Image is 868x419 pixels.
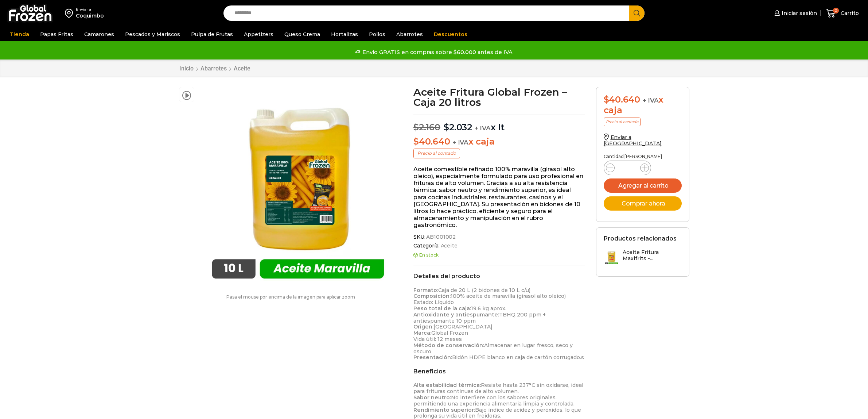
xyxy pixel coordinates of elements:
a: 0 Carrito [824,5,861,22]
p: x lt [413,115,585,133]
a: Abarrotes [393,27,427,41]
div: Enviar a [76,7,104,12]
bdi: 2.160 [413,122,440,132]
a: Aceite Fritura Maxifrits -... [604,249,682,265]
strong: Origen: [413,323,433,330]
a: Abarrotes [200,65,227,72]
strong: Rendimiento superior: [413,407,475,413]
p: Precio al contado [413,149,460,158]
span: $ [444,122,449,132]
span: + IVA [475,124,491,132]
strong: Sabor neutro: [413,394,451,401]
a: Inicio [179,65,194,72]
button: Search button [629,5,645,21]
a: Appetizers [240,27,277,41]
nav: Breadcrumb [179,65,251,72]
a: Hortalizas [327,27,362,41]
bdi: 40.640 [413,136,450,147]
a: Pollos [365,27,389,41]
a: Aceite [233,65,251,72]
div: x caja [604,95,682,116]
span: Categoría: [413,243,585,249]
h2: Beneficios [413,368,585,375]
p: Precio al contado [604,118,641,126]
bdi: 40.640 [604,94,640,105]
span: $ [604,94,609,105]
a: Enviar a [GEOGRAPHIC_DATA] [604,134,662,147]
strong: Alta estabilidad térmica: [413,382,481,388]
h3: Aceite Fritura Maxifrits -... [623,249,682,262]
strong: Presentación: [413,354,452,361]
p: Caja de 20 L (2 bidones de 10 L c/u) 100% aceite de maravilla (girasol alto oleico) Estado: Líqui... [413,287,585,361]
span: Carrito [839,9,859,17]
a: Iniciar sesión [772,6,817,20]
span: + IVA [643,97,659,104]
bdi: 2.032 [444,122,472,132]
a: Camarones [81,27,118,41]
span: $ [413,136,419,147]
h2: Productos relacionados [604,235,677,242]
strong: Antioxidante y antiespumante: [413,311,499,318]
a: Papas Fritas [36,27,77,41]
a: Tienda [6,27,33,41]
a: Aceite [440,243,458,249]
p: x caja [413,137,585,147]
span: AB1001002 [425,234,456,240]
p: Pasa el mouse por encima de la imagen para aplicar zoom [179,295,403,300]
strong: Peso total de la caja: [413,305,471,312]
span: Iniciar sesión [780,9,817,17]
strong: Composición: [413,293,451,299]
span: 0 [833,8,839,14]
strong: Formato: [413,287,438,293]
span: + IVA [452,139,468,146]
a: Descuentos [430,27,471,41]
a: Pescados y Mariscos [121,27,184,41]
p: Cantidad [PERSON_NAME] [604,154,682,159]
button: Agregar al carrito [604,178,682,193]
span: SKU: [413,234,585,240]
img: aceite maravilla [198,87,398,287]
input: Product quantity [620,163,634,173]
strong: Método de conservación: [413,342,484,349]
h2: Detalles del producto [413,273,585,280]
button: Comprar ahora [604,196,682,211]
strong: Marca: [413,330,431,336]
a: Pulpa de Frutas [187,27,237,41]
p: Aceite comestible refinado 100% maravilla (girasol alto oleico), especialmente formulado para uso... [413,166,585,229]
div: Coquimbo [76,12,104,19]
img: address-field-icon.svg [65,7,76,19]
h1: Aceite Fritura Global Frozen – Caja 20 litros [413,87,585,107]
span: $ [413,122,419,132]
p: En stock [413,253,585,258]
a: Queso Crema [281,27,324,41]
